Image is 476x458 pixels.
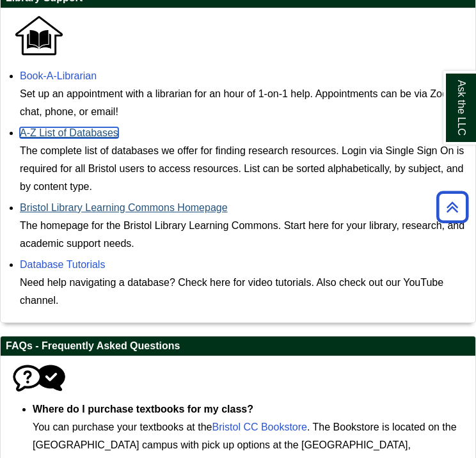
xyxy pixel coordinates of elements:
[212,422,307,432] a: Bristol CC Bookstore
[20,202,228,213] a: Bristol Library Learning Commons Homepage
[432,198,473,216] a: Back to Top
[20,274,469,310] div: Need help navigating a database? Check here for video tutorials. Also check out our YouTube channel.
[20,85,469,121] div: Set up an appointment with a librarian for an hour of 1-on-1 help. Appointments can be via Zoom, ...
[20,217,469,253] div: The homepage for the Bristol Library Learning Commons. Start here for your library, research, and...
[20,70,97,81] a: Book-A-Librarian
[20,142,469,196] div: The complete list of databases we offer for finding research resources. Login via Single Sign On ...
[33,404,253,415] strong: Where do I purchase textbooks for my class?
[20,259,105,270] a: Database Tutorials
[20,127,118,138] a: A-Z List of Databases
[1,336,475,356] h2: FAQs - Frequently Asked Questions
